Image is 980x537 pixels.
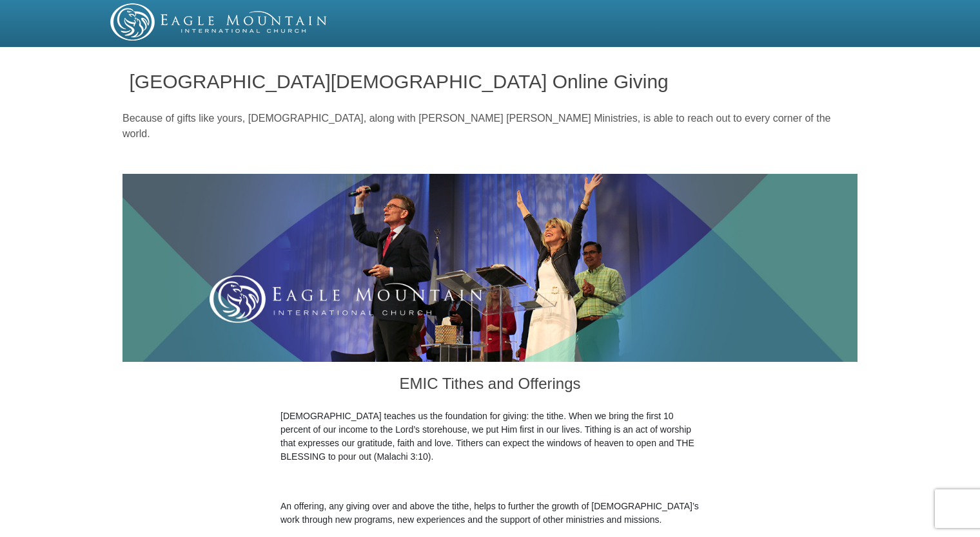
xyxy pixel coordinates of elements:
[122,111,857,142] p: Because of gifts like yours, [DEMOGRAPHIC_DATA], along with [PERSON_NAME] [PERSON_NAME] Ministrie...
[280,500,700,527] p: An offering, any giving over and above the tithe, helps to further the growth of [DEMOGRAPHIC_DAT...
[130,71,851,92] h1: [GEOGRAPHIC_DATA][DEMOGRAPHIC_DATA] Online Giving
[280,362,700,410] h3: EMIC Tithes and Offerings
[110,3,328,41] img: EMIC
[280,410,700,464] p: [DEMOGRAPHIC_DATA] teaches us the foundation for giving: the tithe. When we bring the first 10 pe...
